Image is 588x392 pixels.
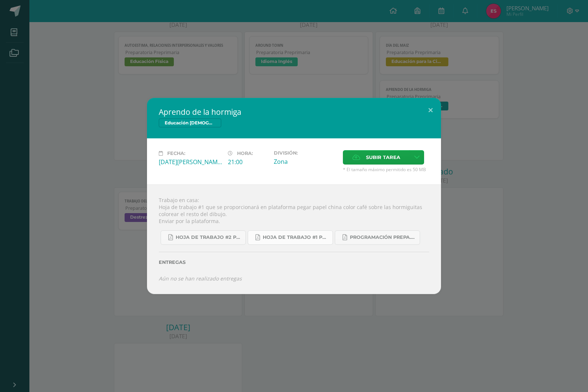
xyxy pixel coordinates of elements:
span: Hoja de trabajo #2 prepa A-B 4ta. Unidad 2025.pdf [176,234,242,240]
span: Hora: [237,151,253,156]
i: Aún no se han realizado entregas [159,275,242,282]
span: Fecha: [167,151,185,156]
a: Programación Prepa.B 4ta. Unidad 2025.pdf [335,230,420,245]
label: Entregas [159,259,429,265]
div: [DATE][PERSON_NAME] [159,158,222,166]
label: División: [274,150,337,156]
h2: Aprendo de la hormiga [159,107,429,117]
a: Hoja de trabajo #1 prepa 4ta. Unidad 2025.pdf [248,230,333,245]
span: Programación Prepa.B 4ta. Unidad 2025.pdf [350,234,416,240]
span: Educación [DEMOGRAPHIC_DATA] [159,119,221,127]
div: Zona [274,158,337,166]
div: Trabajo en casa: Hoja de trabajo #1 que se proporcionará en plataforma pegar papel china color ca... [147,184,441,294]
a: Hoja de trabajo #2 prepa A-B 4ta. Unidad 2025.pdf [161,230,246,245]
span: Subir tarea [366,151,400,164]
div: 21:00 [228,158,268,166]
span: Hoja de trabajo #1 prepa 4ta. Unidad 2025.pdf [263,234,329,240]
button: Close (Esc) [420,98,441,123]
span: * El tamaño máximo permitido es 50 MB [343,166,429,173]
